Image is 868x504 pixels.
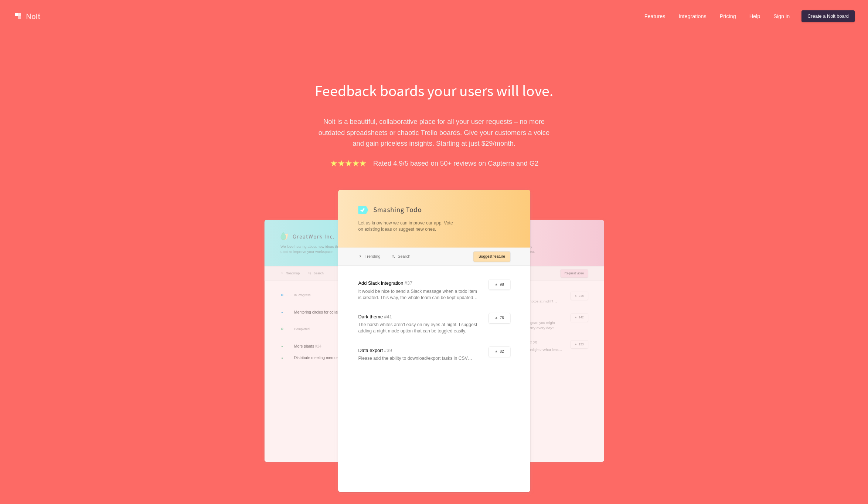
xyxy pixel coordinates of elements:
[673,10,712,22] a: Integrations
[714,10,742,22] a: Pricing
[373,158,538,169] p: Rated 4.9/5 based on 50+ reviews on Capterra and G2
[639,10,671,22] a: Features
[767,10,796,22] a: Sign in
[330,159,367,168] img: stars.b067e34983.png
[307,80,562,101] h1: Feedback boards your users will love.
[743,10,766,22] a: Help
[801,10,855,22] a: Create a Nolt board
[307,116,562,149] p: Nolt is a beautiful, collaborative place for all your user requests – no more outdated spreadshee...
